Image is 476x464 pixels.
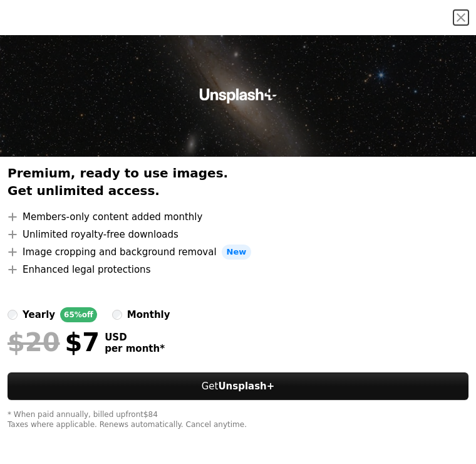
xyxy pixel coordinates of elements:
li: Members-only content added monthly [8,209,468,224]
div: monthly [127,307,170,322]
li: Enhanced legal protections [8,262,468,277]
strong: Unsplash+ [218,381,274,392]
span: per month * [105,343,165,354]
button: GetUnsplash+ [8,372,468,400]
div: 65% off [60,307,97,322]
input: monthly [112,310,122,320]
span: $20 [8,327,60,357]
span: USD [105,332,165,343]
div: yearly [23,307,55,322]
div: $7 [8,327,100,357]
li: Image cropping and background removal [8,245,468,260]
h2: Premium, ready to use images. Get unlimited access. [8,164,468,199]
li: Unlimited royalty-free downloads [8,227,468,242]
input: yearly65%off [8,310,18,320]
span: New [222,245,252,260]
div: * When paid annually, billed upfront $84 Taxes where applicable. Renews automatically. Cancel any... [8,410,468,430]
